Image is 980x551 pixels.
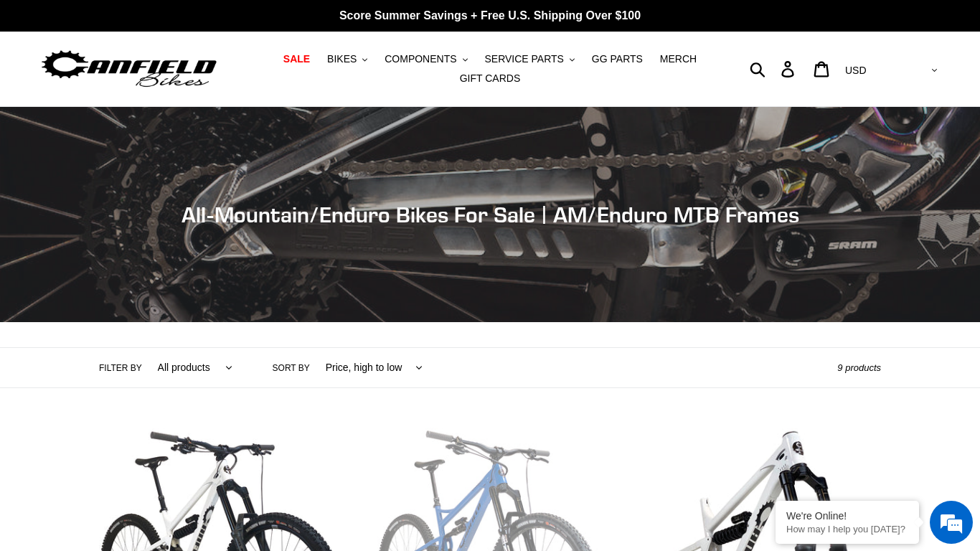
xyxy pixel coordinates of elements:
[377,50,474,69] button: COMPONENTS
[39,47,219,92] img: Canfield Bikes
[484,53,563,65] span: SERVICE PARTS
[99,362,142,375] label: Filter by
[327,53,357,65] span: BIKES
[182,202,799,227] span: All-Mountain/Enduro Bikes For Sale | AM/Enduro MTB Frames
[276,50,317,69] a: SALE
[385,53,456,65] span: COMPONENTS
[320,50,374,69] button: BIKES
[453,69,528,88] a: GIFT CARDS
[786,524,908,534] p: How may I help you today?
[283,53,310,65] span: SALE
[585,50,650,69] a: GG PARTS
[273,362,310,375] label: Sort by
[786,510,908,522] div: We're Online!
[837,362,881,373] span: 9 products
[660,53,697,65] span: MERCH
[592,53,643,65] span: GG PARTS
[460,72,521,85] span: GIFT CARDS
[653,50,704,69] a: MERCH
[477,50,581,69] button: SERVICE PARTS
